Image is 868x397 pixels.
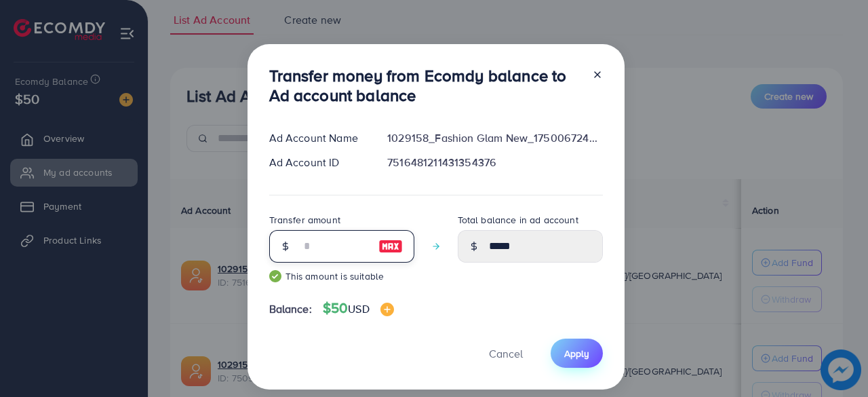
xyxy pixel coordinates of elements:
[376,130,613,146] div: 1029158_Fashion Glam New_1750067246612
[323,300,394,317] h4: $50
[269,301,312,317] span: Balance:
[348,301,369,316] span: USD
[269,66,581,105] h3: Transfer money from Ecomdy balance to Ad account balance
[378,238,403,254] img: image
[380,303,394,316] img: image
[551,339,603,368] button: Apply
[258,155,377,170] div: Ad Account ID
[489,346,523,361] span: Cancel
[269,269,414,283] small: This amount is suitable
[258,130,377,146] div: Ad Account Name
[472,339,540,368] button: Cancel
[458,213,578,227] label: Total balance in ad account
[269,270,281,282] img: guide
[376,155,613,170] div: 7516481211431354376
[269,213,340,227] label: Transfer amount
[564,347,589,360] span: Apply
